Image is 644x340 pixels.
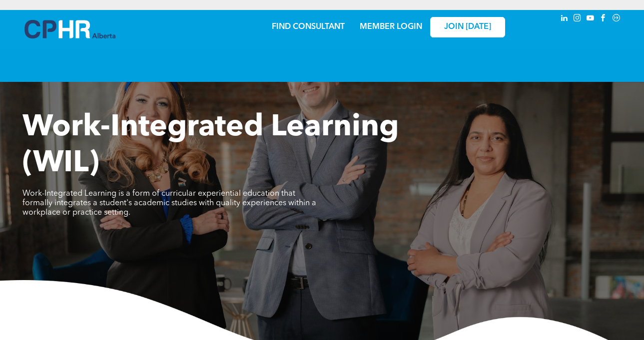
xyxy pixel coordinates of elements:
a: JOIN [DATE] [430,17,505,37]
a: facebook [598,12,609,26]
a: Social network [611,12,622,26]
a: youtube [585,12,596,26]
a: linkedin [559,12,570,26]
a: MEMBER LOGIN [360,23,422,31]
a: instagram [572,12,583,26]
a: FIND CONSULTANT [272,23,345,31]
span: Work-Integrated Learning (WIL) [22,113,399,179]
img: A blue and white logo for cp alberta [24,20,115,38]
span: JOIN [DATE] [444,22,491,32]
span: Work-Integrated Learning is a form of curricular experiential education that formally integrates ... [22,190,316,217]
